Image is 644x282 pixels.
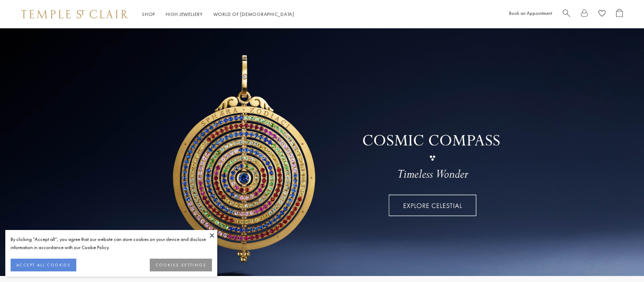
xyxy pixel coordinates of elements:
button: COOKIES SETTINGS [150,259,212,271]
a: World of [DEMOGRAPHIC_DATA]World of [DEMOGRAPHIC_DATA] [213,11,294,17]
div: By clicking “Accept all”, you agree that our website can store cookies on your device and disclos... [11,235,212,252]
a: Open Shopping Bag [616,9,623,20]
a: View Wishlist [598,9,605,20]
a: Book an Appointment [509,10,552,16]
nav: Main navigation [142,10,294,19]
a: ShopShop [142,11,155,17]
img: Temple St. Clair [21,10,128,18]
a: Search [563,9,570,20]
button: ACCEPT ALL COOKIES [11,259,76,271]
a: High JewelleryHigh Jewellery [166,11,203,17]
